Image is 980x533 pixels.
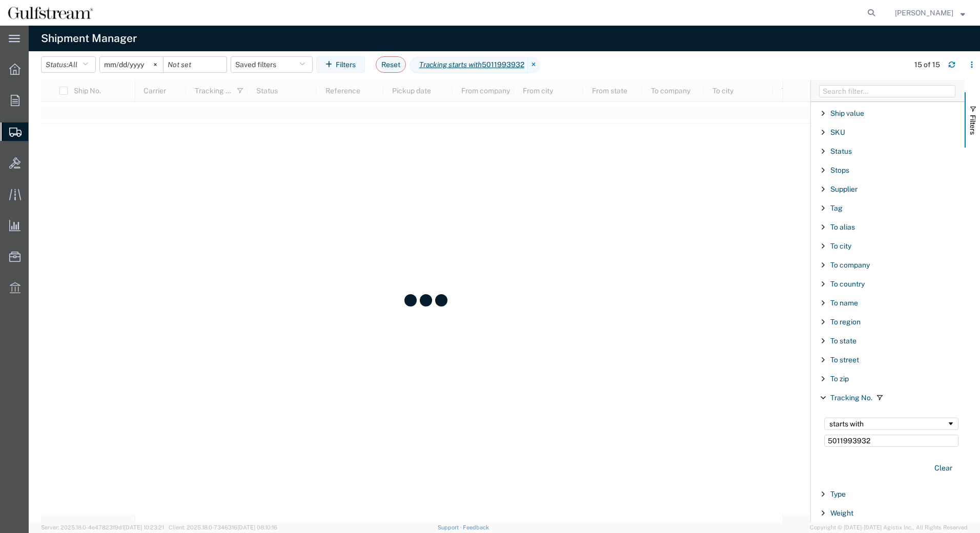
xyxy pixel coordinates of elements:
[7,5,94,20] img: logo
[819,85,955,97] input: Filter Columns Input
[830,204,843,212] span: Tag
[894,7,966,19] button: [PERSON_NAME]
[969,115,977,135] span: Filters
[810,523,968,532] span: Copyright © [DATE]-[DATE] Agistix Inc., All Rights Reserved
[914,59,940,70] div: 15 of 15
[811,102,965,522] div: Filter List 66 Filters
[830,261,870,269] span: To company
[824,435,958,447] input: Filter Value
[124,524,164,530] span: [DATE] 10:23:21
[41,524,164,530] span: Server: 2025.18.0-4e47823f9d1
[928,460,958,477] button: Clear
[830,299,858,307] span: To name
[830,109,864,117] span: Ship value
[830,280,865,288] span: To country
[41,56,96,73] button: Status:All
[830,375,849,383] span: To zip
[829,420,947,428] div: starts with
[376,56,406,73] button: Reset
[419,59,482,70] i: Tracking starts with
[410,57,528,73] span: Tracking starts with 5011993932
[895,7,953,18] span: TROY CROSS
[830,337,856,345] span: To state
[824,418,958,430] div: Filtering operator
[830,166,849,174] span: Stops
[830,242,851,250] span: To city
[830,147,852,155] span: Status
[830,490,846,498] span: Type
[830,318,861,326] span: To region
[68,60,77,69] span: All
[100,57,163,72] input: Not set
[830,223,855,231] span: To alias
[463,524,489,530] a: Feedback
[438,524,463,530] a: Support
[830,509,853,517] span: Weight
[830,356,859,364] span: To street
[237,524,277,530] span: [DATE] 08:10:16
[830,394,872,402] span: Tracking No.
[169,524,277,530] span: Client: 2025.18.0-7346316
[164,57,227,72] input: Not set
[830,185,857,193] span: Supplier
[41,26,137,51] h4: Shipment Manager
[316,56,365,73] button: Filters
[830,128,845,136] span: SKU
[231,56,313,73] button: Saved filters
